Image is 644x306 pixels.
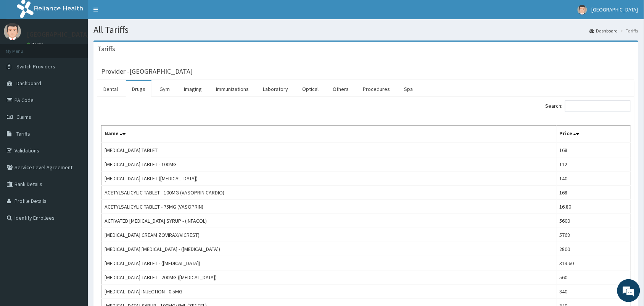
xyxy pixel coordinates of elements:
[619,28,638,34] li: Tariffs
[16,113,31,120] span: Claims
[556,256,630,270] td: 313.60
[101,256,557,270] td: [MEDICAL_DATA] TABLET - ([MEDICAL_DATA])
[556,242,630,256] td: 2800
[556,143,630,157] td: 168
[556,270,630,285] td: 560
[556,172,630,186] td: 140
[556,200,630,214] td: 16.80
[556,126,630,143] th: Price
[93,25,638,35] h1: All Tariffs
[16,63,55,70] span: Switch Providers
[556,186,630,200] td: 168
[592,6,638,13] span: [GEOGRAPHIC_DATA]
[101,214,557,228] td: ACTIVATED [MEDICAL_DATA] SYRUP - (INFACOL)
[153,81,176,97] a: Gym
[27,42,45,47] a: Online
[101,126,557,143] th: Name
[97,81,124,97] a: Dental
[101,143,557,157] td: [MEDICAL_DATA] TABLET
[97,45,115,52] h3: Tariffs
[101,186,557,200] td: ACETYLSALICYLIC TABLET - 100MG (VASOPRIN CARDIO)
[398,81,419,97] a: Spa
[565,100,631,112] input: Search:
[27,31,90,38] p: [GEOGRAPHIC_DATA]
[590,28,618,34] a: Dashboard
[101,172,557,186] td: [MEDICAL_DATA] TABLET ([MEDICAL_DATA])
[101,285,557,299] td: [MEDICAL_DATA] INJECTION - 0.5MG
[357,81,396,97] a: Procedures
[546,100,631,112] label: Search:
[101,68,193,75] h3: Provider - [GEOGRAPHIC_DATA]
[4,23,21,40] img: User Image
[556,157,630,172] td: 112
[16,80,41,87] span: Dashboard
[101,270,557,285] td: [MEDICAL_DATA] TABLET - 200MG ([MEDICAL_DATA])
[178,81,208,97] a: Imaging
[327,81,355,97] a: Others
[257,81,294,97] a: Laboratory
[16,130,30,137] span: Tariffs
[210,81,255,97] a: Immunizations
[101,228,557,242] td: [MEDICAL_DATA] CREAM ZOVIRAX/VICREST)
[556,285,630,299] td: 840
[101,242,557,256] td: [MEDICAL_DATA] [MEDICAL_DATA] - ([MEDICAL_DATA])
[578,5,587,15] img: User Image
[101,157,557,172] td: [MEDICAL_DATA] TABLET - 100MG
[556,214,630,228] td: 5600
[126,81,151,97] a: Drugs
[296,81,325,97] a: Optical
[101,200,557,214] td: ACETYLSALICYLIC TABLET - 75MG (VASOPRIN)
[556,228,630,242] td: 5768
